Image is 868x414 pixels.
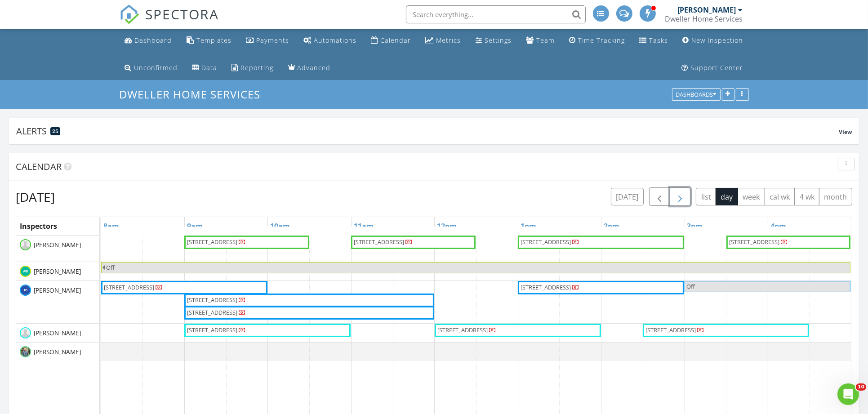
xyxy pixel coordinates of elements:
div: Unconfirmed [134,63,178,72]
img: 1.jpg [20,266,31,277]
a: Data [189,60,221,76]
div: Dashboard [135,36,172,45]
span: Off [106,263,115,272]
a: Reporting [228,60,277,76]
a: 10am [268,219,292,233]
span: [STREET_ADDRESS] [104,283,154,291]
div: Support Center [691,63,743,72]
a: Team [522,32,558,49]
h2: [DATE] [16,188,55,206]
button: cal wk [765,188,795,205]
div: Dweller Home Services [665,14,743,23]
a: Templates [183,32,235,49]
span: [PERSON_NAME] [32,347,83,356]
button: week [738,188,765,205]
button: month [819,188,852,205]
span: [STREET_ADDRESS] [187,308,237,316]
span: [STREET_ADDRESS] [187,238,237,246]
a: Unconfirmed [121,60,182,76]
a: Time Tracking [565,32,628,49]
button: [DATE] [611,188,644,205]
div: Alerts [16,125,839,137]
div: Advanced [298,63,331,72]
button: Next day [670,187,691,206]
div: Metrics [436,36,461,45]
div: Data [202,63,218,72]
span: [STREET_ADDRESS] [521,283,571,291]
span: [PERSON_NAME] [32,240,83,249]
div: Templates [196,36,231,45]
a: Settings [472,32,515,49]
div: Tasks [649,36,668,45]
input: Search everything... [406,5,586,23]
a: Payments [242,32,293,49]
a: New Inspection [679,32,747,49]
span: [PERSON_NAME] [32,267,83,276]
a: 9am [185,219,205,233]
span: [STREET_ADDRESS] [645,326,696,334]
a: Calendar [367,32,414,49]
span: [STREET_ADDRESS] [521,238,571,246]
img: default-user-f0147aede5fd5fa78ca7ade42f37bd4542148d508eef1c3d3ea960f66861d68b.jpg [20,239,31,250]
div: [PERSON_NAME] [678,5,736,14]
span: SPECTORA [146,4,219,23]
img: default-user-f0147aede5fd5fa78ca7ade42f37bd4542148d508eef1c3d3ea960f66861d68b.jpg [20,327,31,338]
div: Settings [485,36,512,45]
a: 3pm [685,219,705,233]
span: [STREET_ADDRESS] [354,238,404,246]
a: Dashboard [121,32,176,49]
a: SPECTORA [120,12,219,31]
div: Time Tracking [578,36,625,45]
button: Dashboards [672,89,721,101]
button: day [716,188,738,205]
a: 2pm [601,219,622,233]
button: 4 wk [794,188,819,205]
div: Team [536,36,555,45]
a: 4pm [768,219,788,233]
img: 2.jpg [20,285,31,296]
span: [STREET_ADDRESS] [187,296,237,304]
div: Dashboards [676,92,717,98]
a: Tasks [636,32,672,49]
span: 10 [856,383,866,391]
span: Calendar [16,160,62,173]
button: list [696,188,716,205]
span: [STREET_ADDRESS] [729,238,779,246]
a: Dweller Home Services [120,87,268,102]
iframe: Intercom live chat [837,383,859,405]
span: [STREET_ADDRESS] [437,326,488,334]
div: Automations [314,36,356,45]
a: Metrics [422,32,464,49]
a: Advanced [285,60,334,76]
div: Reporting [241,63,274,72]
div: Calendar [380,36,411,45]
img: The Best Home Inspection Software - Spectora [120,4,139,24]
span: [PERSON_NAME] [32,286,83,295]
div: New Inspection [691,36,743,45]
span: 25 [52,128,58,134]
div: Payments [256,36,289,45]
a: 12pm [435,219,459,233]
span: [PERSON_NAME] [32,329,83,338]
img: 1623190098283.jpeg [20,346,31,357]
a: 1pm [518,219,539,233]
a: Automations (Advanced) [300,32,360,49]
span: View [839,128,852,136]
span: Off [686,282,695,290]
a: Support Center [678,60,747,76]
a: 11am [352,219,376,233]
span: Inspectors [20,221,57,231]
button: Previous day [649,187,670,206]
a: 8am [101,219,121,233]
span: [STREET_ADDRESS] [187,326,237,334]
